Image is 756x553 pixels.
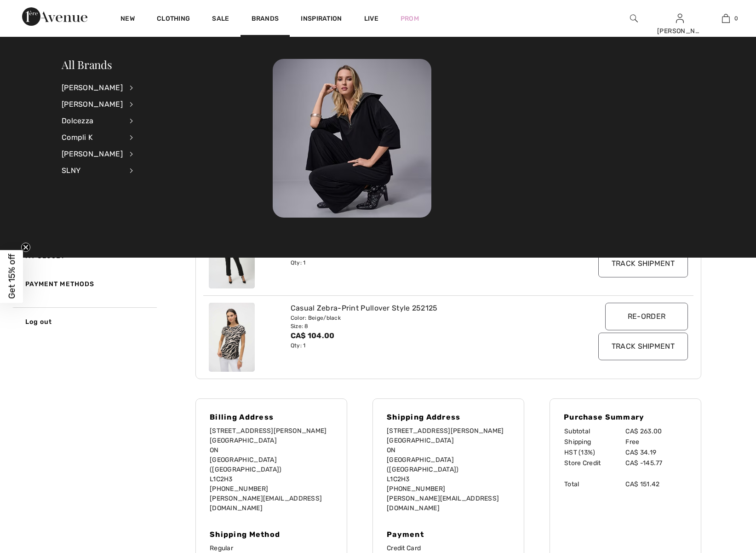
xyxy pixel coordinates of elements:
div: Dolcezza [62,113,123,129]
div: [PERSON_NAME] [657,26,702,36]
a: 0 [703,13,748,24]
td: Shipping [564,437,625,447]
img: 1ère Avenue [22,7,87,26]
td: HST (13%) [564,447,625,458]
img: My Info [676,13,684,24]
a: Sale [212,15,229,24]
p: [STREET_ADDRESS][PERSON_NAME] [GEOGRAPHIC_DATA] ON [GEOGRAPHIC_DATA] ([GEOGRAPHIC_DATA]) L1C2H3 [... [210,426,333,513]
input: Track Shipment [598,250,688,277]
a: Live [364,14,378,23]
h4: Payment [387,530,510,539]
img: search the website [630,13,638,24]
a: All Brands [62,57,112,72]
div: Compli K [62,129,123,146]
img: joseph-ribkoff-tops-beige-black_252125_1_ff74_search.jpg [209,303,255,372]
a: Payment Methods [12,270,157,298]
a: Brands [252,15,279,24]
p: Credit Card [387,543,510,553]
iframe: Opens a widget where you can chat to one of our agents [696,525,747,548]
span: Get 15% off [6,254,17,299]
div: SLNY [62,162,123,179]
a: Log out [12,307,157,336]
h4: Purchase Summary [564,413,687,421]
div: Qty: 1 [291,341,566,350]
p: [STREET_ADDRESS][PERSON_NAME] [GEOGRAPHIC_DATA] ON [GEOGRAPHIC_DATA] ([GEOGRAPHIC_DATA]) L1C2H3 [... [387,426,510,513]
p: Regular [210,543,333,553]
a: New [120,15,135,24]
div: CA$ 104.00 [291,330,566,341]
div: [PERSON_NAME] [62,146,123,162]
h4: Billing Address [210,413,333,421]
td: Free [625,437,687,447]
td: CA$ -145.77 [625,458,687,468]
img: 250825112723_baf80837c6fd5.jpg [273,59,431,218]
td: CA$ 151.42 [625,479,687,490]
input: Track Shipment [598,333,688,360]
div: Color: Beige/black [291,314,566,322]
div: [PERSON_NAME] [62,96,123,113]
div: [PERSON_NAME] [62,80,123,96]
img: My Bag [722,13,730,24]
span: 0 [734,14,738,23]
td: Store Credit [564,458,625,468]
input: Re-order [605,303,688,330]
button: Close teaser [21,243,30,252]
div: Size: 8 [291,322,566,330]
td: CA$ 263.00 [625,426,687,437]
td: CA$ 34.19 [625,447,687,458]
a: Sign In [676,14,684,23]
div: Casual Zebra-Print Pullover Style 252125 [291,303,566,314]
h4: Shipping Method [210,530,333,539]
td: Subtotal [564,426,625,437]
a: Prom [401,14,419,23]
h4: Shipping Address [387,413,510,421]
a: Clothing [157,15,190,24]
span: Inspiration [301,15,342,24]
div: Qty: 1 [291,259,566,267]
td: Total [564,479,625,490]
